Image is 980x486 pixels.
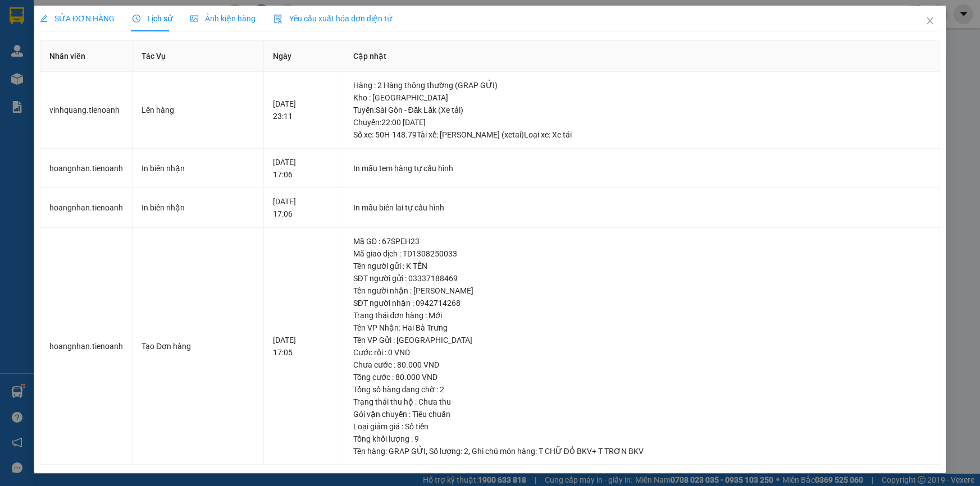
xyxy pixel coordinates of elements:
[353,396,931,408] div: Trạng thái thu hộ : Chưa thu
[40,228,133,465] td: hoangnhan.tienoanh
[40,41,133,72] th: Nhân viên
[353,309,931,322] div: Trạng thái đơn hàng : Mới
[353,359,931,371] div: Chưa cước : 80.000 VND
[353,201,931,214] div: In mẫu biên lai tự cấu hình
[190,14,256,23] span: Ảnh kiện hàng
[40,14,115,23] span: SỬA ĐƠN HÀNG
[133,14,172,23] span: Lịch sử
[353,433,931,445] div: Tổng khối lượng : 9
[273,98,335,122] div: [DATE] 23:11
[464,447,468,456] span: 2
[926,16,935,25] span: close
[353,91,931,104] div: Kho : [GEOGRAPHIC_DATA]
[274,15,282,24] img: icon
[914,6,946,37] button: Close
[40,72,133,149] td: vinhquang.tienoanh
[353,235,931,247] div: Mã GD : 67SPEH23
[353,346,931,359] div: Cước rồi : 0 VND
[142,104,254,116] div: Lên hàng
[353,297,931,309] div: SĐT người nhận : 0942714268
[353,420,931,433] div: Loại giảm giá : Số tiền
[142,201,254,214] div: In biên nhận
[273,156,335,181] div: [DATE] 17:06
[353,104,931,141] div: Tuyến : Sài Gòn - Đăk Lăk (Xe tải) Chuyến: 22:00 [DATE] Số xe: 50H-148.79 Tài xế: [PERSON_NAME] (...
[142,162,254,175] div: In biên nhận
[353,383,931,396] div: Tổng số hàng đang chờ : 2
[142,340,254,352] div: Tạo Đơn hàng
[273,334,335,359] div: [DATE] 17:05
[539,447,644,456] span: T CHỮ ĐỎ BKV+ T TRƠN BKV
[40,15,48,22] span: edit
[264,41,344,72] th: Ngày
[353,260,931,272] div: Tên người gửi : K TÊN
[133,15,140,22] span: clock-circle
[353,79,931,91] div: Hàng : 2 Hàng thông thường (GRAP GỬI)
[353,334,931,346] div: Tên VP Gửi : [GEOGRAPHIC_DATA]
[353,247,931,260] div: Mã giao dịch : TD1308250033
[274,14,392,23] span: Yêu cầu xuất hóa đơn điện tử
[389,447,426,456] span: GRAP GỬI
[353,162,931,175] div: In mẫu tem hàng tự cấu hình
[353,445,931,457] div: Tên hàng: , Số lượng: , Ghi chú món hàng:
[353,272,931,285] div: SĐT người gửi : 03337188469
[40,149,133,189] td: hoangnhan.tienoanh
[133,41,264,72] th: Tác Vụ
[190,15,198,22] span: picture
[344,41,940,72] th: Cập nhật
[273,195,335,220] div: [DATE] 17:06
[353,408,931,420] div: Gói vận chuyển : Tiêu chuẩn
[353,285,931,297] div: Tên người nhận : [PERSON_NAME]
[353,371,931,383] div: Tổng cước : 80.000 VND
[353,322,931,334] div: Tên VP Nhận: Hai Bà Trưng
[40,188,133,228] td: hoangnhan.tienoanh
